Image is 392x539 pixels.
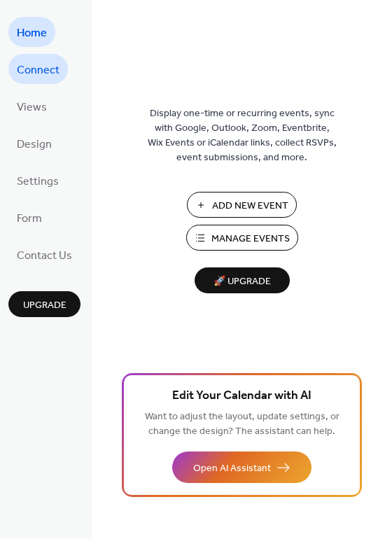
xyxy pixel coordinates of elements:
[195,267,290,293] button: 🚀 Upgrade
[193,461,271,476] span: Open AI Assistant
[172,451,311,483] button: Open AI Assistant
[23,298,66,313] span: Upgrade
[8,91,55,121] a: Views
[148,106,337,165] span: Display one-time or recurring events, sync with Google, Outlook, Zoom, Eventbrite, Wix Events or ...
[17,134,52,155] span: Design
[8,54,68,84] a: Connect
[211,232,290,246] span: Manage Events
[8,291,80,317] button: Upgrade
[17,22,47,44] span: Home
[17,171,59,192] span: Settings
[17,59,59,81] span: Connect
[8,202,50,232] a: Form
[203,272,281,291] span: 🚀 Upgrade
[17,208,42,230] span: Form
[186,225,298,251] button: Manage Events
[8,165,67,195] a: Settings
[8,17,55,47] a: Home
[172,386,311,406] span: Edit Your Calendar with AI
[8,239,80,269] a: Contact Us
[145,407,339,441] span: Want to adjust the layout, update settings, or change the design? The assistant can help.
[17,245,72,267] span: Contact Us
[8,128,60,158] a: Design
[187,192,297,218] button: Add New Event
[17,97,47,118] span: Views
[212,199,288,213] span: Add New Event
